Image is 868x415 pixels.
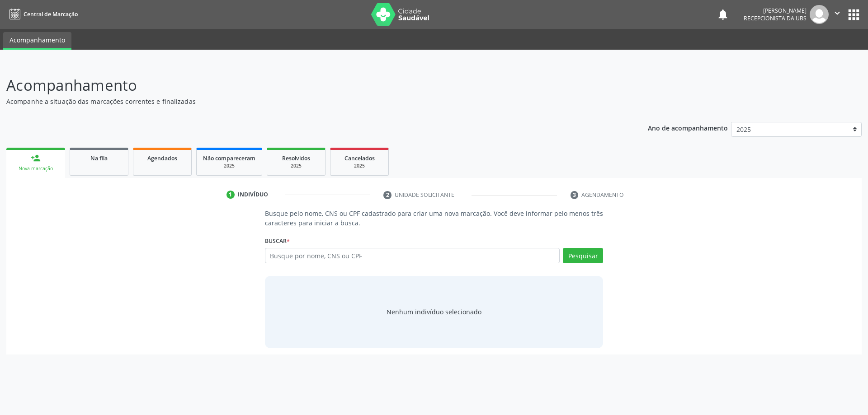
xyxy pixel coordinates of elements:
span: Recepcionista da UBS [744,14,807,22]
a: Acompanhamento [3,32,71,50]
img: img [810,5,829,24]
div: 2025 [203,163,255,169]
button: notifications [717,8,729,21]
div: person_add [31,153,41,163]
p: Busque pelo nome, CNS ou CPF cadastrado para criar uma nova marcação. Você deve informar pelo men... [265,209,604,228]
span: Na fila [90,154,108,162]
div: Indivíduo [238,191,268,199]
div: 2025 [274,163,319,169]
button: apps [846,7,862,23]
div: Nenhum indivíduo selecionado [387,307,481,317]
p: Acompanhamento [6,74,605,97]
a: Central de Marcação [6,7,78,22]
span: Central de Marcação [24,10,78,18]
span: Resolvidos [282,154,310,162]
input: Busque por nome, CNS ou CPF [265,248,560,263]
span: Cancelados [344,154,375,162]
div: Nova marcação [13,165,59,172]
div: 1 [226,191,235,199]
p: Ano de acompanhamento [648,122,728,133]
label: Buscar [265,234,290,248]
div: 2025 [337,163,382,169]
button: Pesquisar [563,248,603,263]
i:  [832,8,842,18]
span: Agendados [147,154,177,162]
button:  [829,5,846,24]
p: Acompanhe a situação das marcações correntes e finalizadas [6,97,605,106]
span: Não compareceram [203,154,255,162]
div: [PERSON_NAME] [744,7,807,14]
